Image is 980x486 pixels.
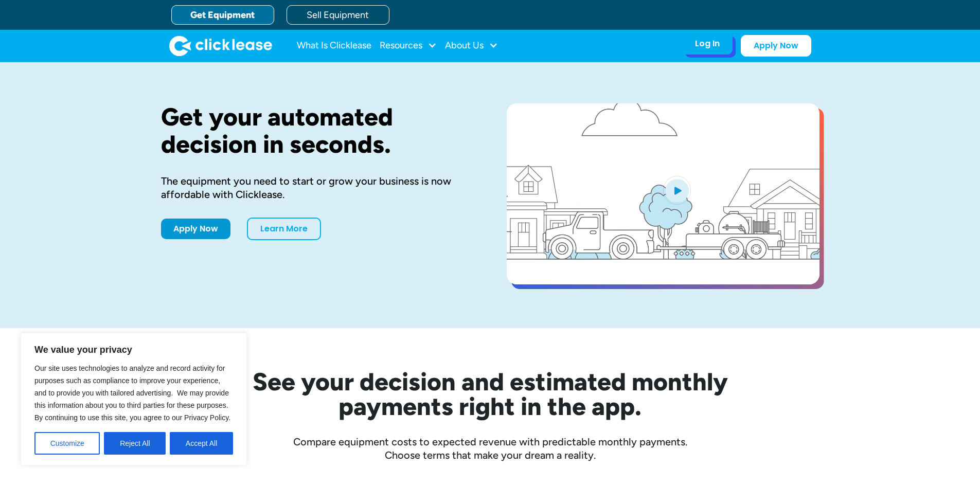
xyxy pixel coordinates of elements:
div: Log In [695,39,720,49]
button: Reject All [104,432,166,455]
div: About Us [445,35,498,56]
a: Get Equipment [171,5,274,25]
a: Sell Equipment [287,5,389,25]
span: Our site uses technologies to analyze and record activity for purposes such as compliance to impr... [34,364,230,422]
a: open lightbox [507,103,819,284]
div: The equipment you need to start or grow your business is now affordable with Clicklease. [161,174,474,201]
button: Accept All [170,432,233,455]
img: Blue play button logo on a light blue circular background [663,176,691,205]
div: We value your privacy [21,333,247,465]
a: Apply Now [161,219,230,239]
div: Resources [380,35,437,56]
a: Learn More [247,218,321,240]
button: Customize [34,432,100,455]
h1: Get your automated decision in seconds. [161,103,474,158]
img: Clicklease logo [169,35,272,56]
a: What Is Clicklease [297,35,371,56]
a: Apply Now [741,35,811,57]
a: home [169,35,272,56]
div: Compare equipment costs to expected revenue with predictable monthly payments. Choose terms that ... [161,435,819,462]
h2: See your decision and estimated monthly payments right in the app. [202,369,778,419]
p: We value your privacy [34,344,233,356]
